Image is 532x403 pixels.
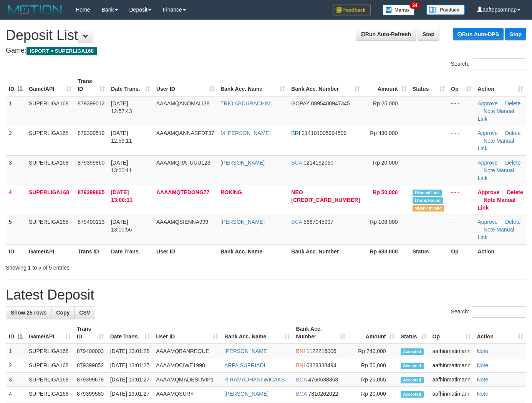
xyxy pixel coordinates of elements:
[111,219,132,233] span: [DATE] 13:00:56
[107,322,153,344] th: Date Trans.: activate to sort column ascending
[11,310,46,316] span: Show 25 rows
[484,197,496,203] a: Note
[288,74,363,96] th: Bank Acc. Number: activate to sort column ascending
[401,391,424,398] span: Accepted
[348,322,398,344] th: Amount: activate to sort column ascending
[6,215,26,244] td: 5
[78,189,104,195] span: 879399865
[451,58,526,70] label: Search:
[26,126,75,155] td: SUPERLIGA168
[74,387,107,401] td: 879399580
[107,358,153,373] td: [DATE] 13:01:27
[79,310,90,316] span: CSV
[74,306,95,319] a: CSV
[220,219,265,225] a: [PERSON_NAME]
[307,362,336,368] span: Copy 0828338494 to clipboard
[429,344,474,358] td: aafhinmatimann
[6,387,26,401] td: 4
[217,74,288,96] th: Bank Acc. Name: activate to sort column ascending
[429,322,474,344] th: Op: activate to sort column ascending
[26,155,75,185] td: SUPERLIGA168
[448,244,474,258] th: Op
[448,74,474,96] th: Op: activate to sort column ascending
[74,373,107,387] td: 879399678
[477,160,497,166] a: Approve
[26,185,75,215] td: SUPERLIGA168
[303,219,333,225] span: Copy 5667045997 to clipboard
[505,160,520,166] a: Delete
[363,74,409,96] th: Amount: activate to sort column ascending
[383,5,415,15] img: Button%20Memo.svg
[477,108,514,122] a: Manual Link
[153,344,221,358] td: AAAAMQBANREQUE
[348,387,398,401] td: Rp 20,000
[156,189,209,195] span: AAAAMQTEDONG77
[348,358,398,373] td: Rp 50,000
[401,377,424,383] span: Accepted
[429,358,474,373] td: aafhinmatimann
[370,219,398,225] span: Rp 108,000
[484,226,495,233] a: Note
[6,28,526,43] h1: Deposit List
[429,373,474,387] td: aafhinmatimann
[474,244,526,258] th: Action
[308,376,338,383] span: Copy 4760638868 to clipboard
[418,28,439,41] a: Stop
[477,138,514,152] a: Manual Link
[505,28,526,40] a: Stop
[505,219,520,225] a: Delete
[474,322,526,344] th: Action: activate to sort column ascending
[153,358,221,373] td: AAAAMQCIWE1990
[6,4,64,15] img: MOTION_logo.png
[288,244,363,258] th: Bank Acc. Number
[153,244,217,258] th: User ID
[6,155,26,185] td: 3
[74,322,107,344] th: Trans ID: activate to sort column ascending
[221,322,293,344] th: Bank Acc. Name: activate to sort column ascending
[291,130,300,136] span: BRI
[363,244,409,258] th: Rp 633.000
[296,348,305,354] span: BNI
[224,362,265,368] a: ARPA SUPRIADI
[220,130,271,136] a: M [PERSON_NAME]
[507,189,523,195] a: Delete
[296,391,307,397] span: BCA
[477,197,515,211] a: Manual Link
[472,306,526,318] input: Search:
[220,100,271,107] a: TRIO ABDURACHIM
[311,100,350,107] span: Copy 0895400947345 to clipboard
[6,306,51,319] a: Show 25 rows
[448,126,474,155] td: - - -
[477,362,488,368] a: Note
[26,387,74,401] td: SUPERLIGA168
[308,391,338,397] span: Copy 7810262022 to clipboard
[413,205,444,211] span: Bank is not match
[26,215,75,244] td: SUPERLIGA168
[448,185,474,215] td: - - -
[6,261,216,271] div: Showing 1 to 5 of 5 entries
[78,219,104,225] span: 879400113
[224,348,268,354] a: [PERSON_NAME]
[26,358,74,373] td: SUPERLIGA168
[107,373,153,387] td: [DATE] 13:01:27
[448,215,474,244] td: - - -
[108,74,153,96] th: Date Trans.: activate to sort column ascending
[111,100,132,114] span: [DATE] 12:57:43
[6,47,526,55] h4: Game:
[6,244,26,258] th: ID
[153,322,221,344] th: User ID: activate to sort column ascending
[156,130,214,136] span: AAAAMQANNASFDT37
[75,74,108,96] th: Trans ID: activate to sort column ascending
[477,189,499,195] a: Approve
[484,167,495,173] a: Note
[409,74,448,96] th: Status: activate to sort column ascending
[6,373,26,387] td: 3
[6,344,26,358] td: 1
[348,373,398,387] td: Rp 25,055
[291,100,309,107] span: GOPAY
[108,244,153,258] th: Date Trans.
[26,244,75,258] th: Game/API
[51,306,75,319] a: Copy
[293,322,348,344] th: Bank Acc. Number: activate to sort column ascending
[307,348,336,354] span: Copy 1122216006 to clipboard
